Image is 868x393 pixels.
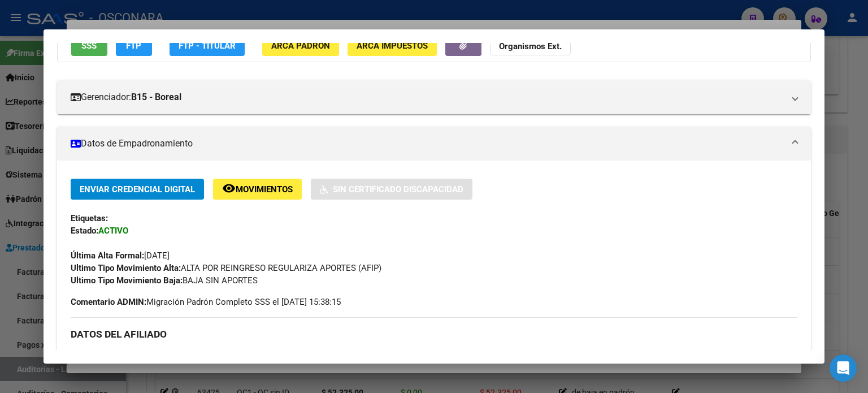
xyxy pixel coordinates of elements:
[357,41,428,51] span: ARCA Impuestos
[71,213,108,223] strong: Etiquetas:
[830,355,857,382] div: Open Intercom Messenger
[71,251,170,261] span: [DATE]
[222,182,236,195] mat-icon: remove_red_eye
[57,127,811,161] mat-expansion-panel-header: Datos de Empadronamiento
[71,328,797,340] h3: DATOS DEL AFILIADO
[71,137,784,150] mat-panel-title: Datos de Empadronamiento
[213,179,302,200] button: Movimientos
[71,275,258,286] span: BAJA SIN APORTES
[170,35,245,56] button: FTP - Titular
[81,41,97,51] span: SSS
[71,179,204,200] button: Enviar Credencial Digital
[71,296,341,308] span: Migración Padrón Completo SSS el [DATE] 15:38:15
[126,41,141,51] span: FTP
[98,226,128,236] strong: ACTIVO
[71,90,784,104] mat-panel-title: Gerenciador:
[57,80,811,114] mat-expansion-panel-header: Gerenciador:B15 - Boreal
[71,297,146,307] strong: Comentario ADMIN:
[131,90,181,104] strong: B15 - Boreal
[262,35,339,56] button: ARCA Padrón
[179,41,236,51] span: FTP - Titular
[71,35,107,56] button: SSS
[271,41,330,51] span: ARCA Padrón
[116,35,152,56] button: FTP
[490,35,571,56] button: Organismos Ext.
[71,251,144,261] strong: Última Alta Formal:
[499,41,562,51] strong: Organismos Ext.
[71,226,98,236] strong: Estado:
[80,184,195,195] span: Enviar Credencial Digital
[71,263,381,273] span: ALTA POR REINGRESO REGULARIZA APORTES (AFIP)
[333,184,463,195] span: Sin Certificado Discapacidad
[71,275,183,286] strong: Ultimo Tipo Movimiento Baja:
[311,179,472,200] button: Sin Certificado Discapacidad
[236,184,293,195] span: Movimientos
[348,35,437,56] button: ARCA Impuestos
[71,263,181,273] strong: Ultimo Tipo Movimiento Alta:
